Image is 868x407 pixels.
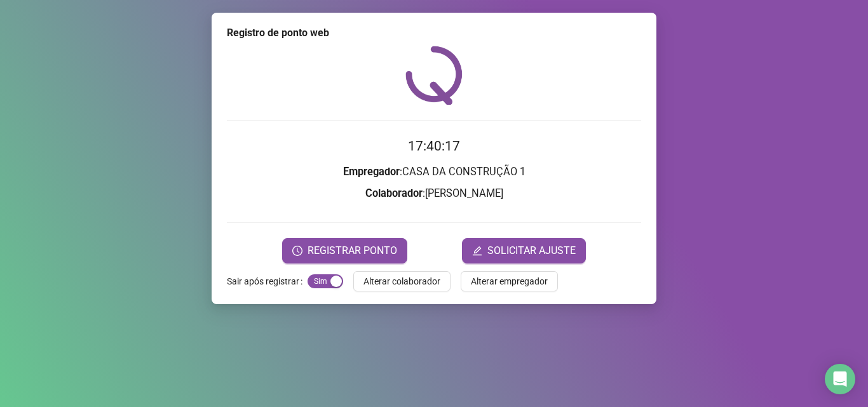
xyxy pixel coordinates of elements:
strong: Colaborador [365,187,423,199]
button: REGISTRAR PONTO [282,238,407,264]
span: Alterar colaborador [363,274,440,288]
span: edit [472,246,482,256]
button: editSOLICITAR AJUSTE [462,238,586,264]
strong: Empregador [343,166,400,178]
time: 17:40:17 [408,138,460,154]
h3: : CASA DA CONSTRUÇÃO 1 [227,164,641,180]
span: SOLICITAR AJUSTE [487,243,576,258]
img: QRPoint [405,46,463,105]
button: Alterar empregador [461,271,558,291]
button: Alterar colaborador [353,271,451,291]
span: Alterar empregador [471,274,548,288]
div: Registro de ponto web [227,25,641,41]
h3: : [PERSON_NAME] [227,185,641,202]
span: REGISTRAR PONTO [308,243,397,258]
span: clock-circle [292,246,302,256]
div: Open Intercom Messenger [825,364,855,394]
label: Sair após registrar [227,271,308,291]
